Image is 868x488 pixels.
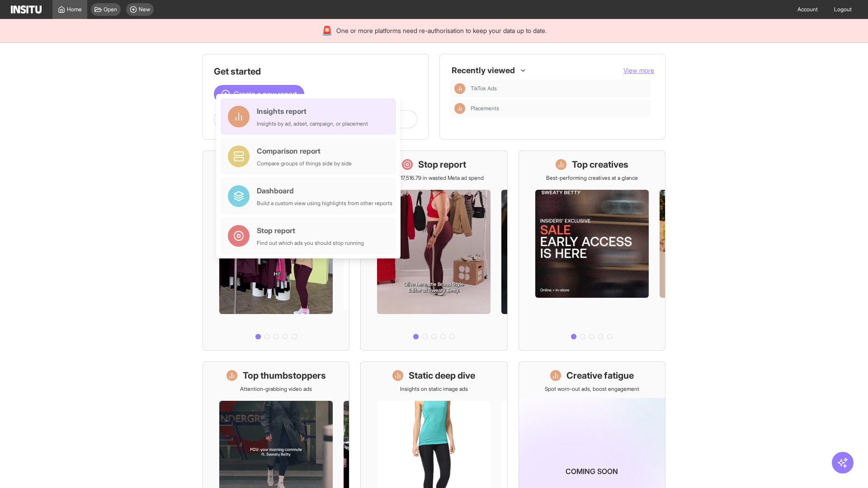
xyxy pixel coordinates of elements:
p: Insights on static image ads [400,385,468,393]
p: Attention-grabbing video ads [240,385,312,393]
p: Save £17,516.79 in wasted Meta ad spend [384,174,484,182]
span: Placements [471,105,647,112]
a: What's live nowSee all active ads instantly [203,150,349,351]
div: Insights report [257,106,368,117]
h1: Top creatives [572,158,628,171]
a: Stop reportSave £17,516.79 in wasted Meta ad spend [360,150,507,351]
div: Dashboard [257,185,392,196]
span: Open [104,6,117,13]
div: Insights [454,83,465,94]
span: View more [623,66,654,74]
div: Comparison report [257,145,352,156]
div: Build a custom view using highlights from other reports [257,200,392,207]
div: 🚨 [321,24,333,37]
h1: Top thumbstoppers [243,369,326,382]
button: View more [623,66,654,75]
div: Find out which ads you should stop running [257,239,364,247]
button: Create a new report [214,85,304,103]
div: Compare groups of things side by side [257,160,352,167]
span: TikTok Ads [471,85,647,92]
div: Insights [454,103,465,114]
span: Home [67,6,82,13]
p: Best-performing creatives at a glance [546,174,638,182]
span: One or more platforms need re-authorisation to keep your data up to date. [336,26,547,35]
span: Placements [471,105,499,112]
span: New [139,6,150,13]
span: Create a new report [234,89,297,99]
div: Insights by ad, adset, campaign, or placement [257,120,368,127]
a: Top creativesBest-performing creatives at a glance [519,150,665,351]
div: Stop report [257,225,364,236]
img: Logo [11,5,42,14]
span: TikTok Ads [471,85,497,92]
h1: Stop report [418,158,466,171]
h1: Get started [214,65,417,78]
h1: Static deep dive [409,369,475,382]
